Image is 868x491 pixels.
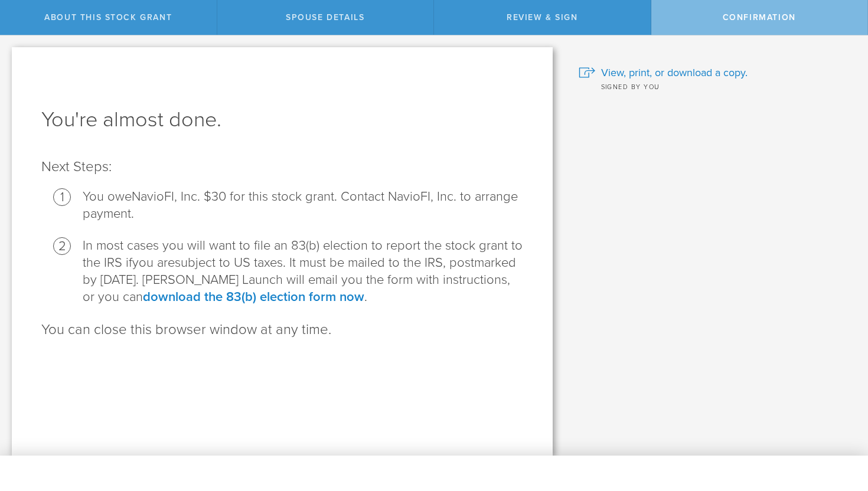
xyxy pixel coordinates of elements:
span: Spouse Details [286,12,364,22]
p: You can close this browser window at any time. [41,320,523,339]
span: you are [132,255,175,270]
span: You owe [83,189,132,204]
a: download the 83(b) election form now [143,289,364,305]
span: View, print, or download a copy. [601,65,748,80]
div: Signed by you [579,80,851,92]
span: About this stock grant [44,12,172,22]
span: Review & Sign [507,12,578,22]
span: Confirmation [723,12,796,22]
p: Next Steps: [41,158,523,176]
h1: You're almost done. [41,106,523,134]
li: In most cases you will want to file an 83(b) election to report the stock grant to the IRS if sub... [83,237,523,306]
li: NavioFI, Inc. $30 for this stock grant. Contact NavioFI, Inc. to arrange payment. [83,188,523,222]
